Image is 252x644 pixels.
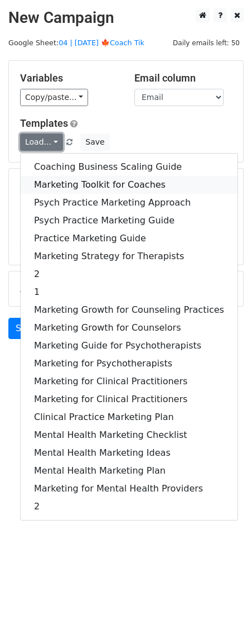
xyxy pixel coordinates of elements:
[169,37,244,49] span: Daily emails left: 50
[21,426,238,444] a: Mental Health Marketing Checklist
[21,462,238,480] a: Mental Health Marketing Plan
[21,247,238,265] a: Marketing Strategy for Therapists
[80,133,109,151] button: Save
[21,319,238,337] a: Marketing Growth for Counselors
[21,158,238,176] a: Coaching Business Scaling Guide
[21,194,238,212] a: Psych Practice Marketing Approach
[134,72,232,84] h5: Email column
[21,498,238,516] a: 2
[21,337,238,355] a: Marketing Guide for Psychotherapists
[21,444,238,462] a: Mental Health Marketing Ideas
[21,176,238,194] a: Marketing Toolkit for Coaches
[20,133,63,151] a: Load...
[59,39,144,47] a: 04 | [DATE] 🍁Coach Tik
[21,230,238,247] a: Practice Marketing Guide
[21,408,238,426] a: Clinical Practice Marketing Plan
[20,72,118,84] h5: Variables
[20,89,88,106] a: Copy/paste...
[21,265,238,283] a: 2
[196,590,252,644] iframe: Chat Widget
[169,39,244,47] a: Daily emails left: 50
[8,8,244,27] h2: New Campaign
[21,355,238,373] a: Marketing for Psychotherapists
[8,318,45,339] a: Send
[8,39,144,47] small: Google Sheet:
[21,283,238,301] a: 1
[21,390,238,408] a: Marketing for Clinical Practitioners
[21,212,238,230] a: Psych Practice Marketing Guide
[20,117,68,129] a: Templates
[21,373,238,390] a: Marketing for Clinical Practitioners
[21,480,238,498] a: Marketing for Mental Health Providers
[21,301,238,319] a: Marketing Growth for Counseling Practices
